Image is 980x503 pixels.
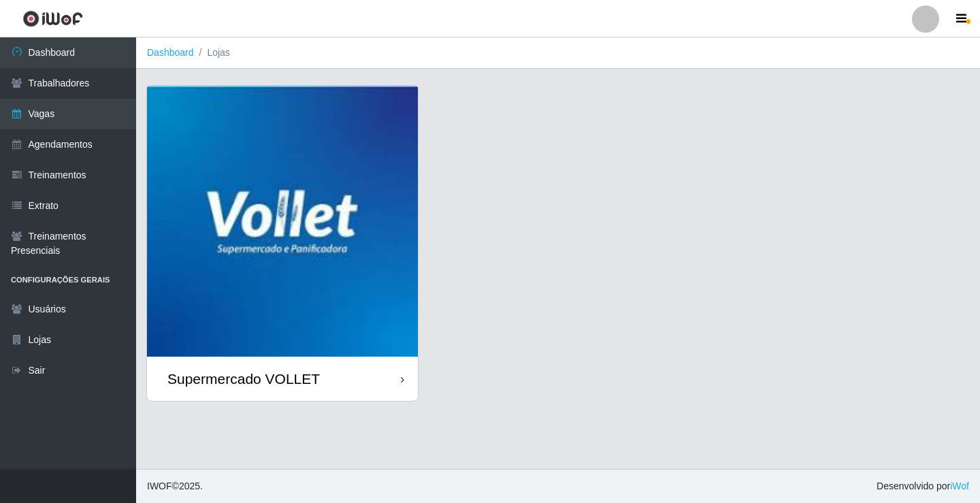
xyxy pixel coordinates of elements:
[136,37,980,69] nav: breadcrumb
[147,86,418,357] img: cardImg
[167,370,320,387] div: Supermercado VOLLET
[877,479,969,493] span: Desenvolvido por
[147,479,203,493] span: © 2025 .
[22,10,83,27] img: CoreUI Logo
[950,481,969,491] a: iWof
[147,481,172,491] span: IWOF
[194,46,230,60] li: Lojas
[147,86,418,401] a: Supermercado VOLLET
[147,47,194,58] a: Dashboard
